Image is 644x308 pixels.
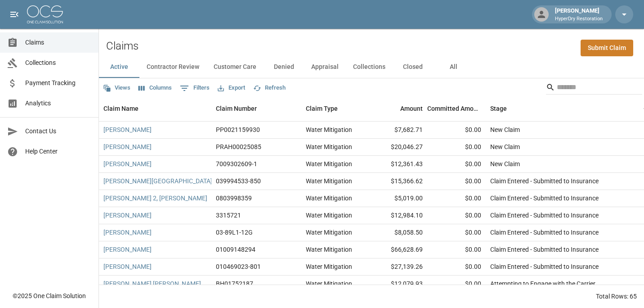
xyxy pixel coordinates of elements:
[427,258,486,276] div: $0.00
[369,173,427,190] div: $15,366.62
[5,5,23,23] button: open drawer
[216,211,241,220] div: 3315721
[306,177,352,186] div: Water Mitigation
[369,207,427,224] div: $12,984.10
[346,56,393,78] button: Collections
[427,241,486,258] div: $0.00
[103,125,152,134] a: [PERSON_NAME]
[25,38,91,47] span: Claims
[306,96,338,121] div: Claim Type
[101,81,133,95] button: Views
[103,142,152,151] a: [PERSON_NAME]
[306,228,352,237] div: Water Mitigation
[216,262,261,271] div: 010469023-801
[306,211,352,220] div: Water Mitigation
[301,96,369,121] div: Claim Type
[103,177,212,186] a: [PERSON_NAME][GEOGRAPHIC_DATA]
[546,80,642,96] div: Search
[216,125,260,134] div: PP0021159930
[25,147,91,156] span: Help Center
[251,81,288,95] button: Refresh
[490,159,520,168] div: New Claim
[25,78,91,88] span: Payment Tracking
[581,40,633,56] a: Submit Claim
[427,139,486,156] div: $0.00
[490,211,599,220] div: Claim Entered - Submitted to Insurance
[369,276,427,293] div: $12,079.93
[216,279,253,288] div: BH01752187
[139,56,206,78] button: Contractor Review
[216,177,261,186] div: 039994533-850
[306,125,352,134] div: Water Mitigation
[490,177,599,186] div: Claim Entered - Submitted to Insurance
[99,56,139,78] button: Active
[103,245,152,254] a: [PERSON_NAME]
[490,262,599,271] div: Claim Entered - Submitted to Insurance
[490,125,520,134] div: New Claim
[596,292,637,301] div: Total Rows: 65
[369,258,427,276] div: $27,139.26
[369,190,427,207] div: $5,019.00
[306,279,352,288] div: Water Mitigation
[427,276,486,293] div: $0.00
[427,190,486,207] div: $0.00
[306,194,352,203] div: Water Mitigation
[103,194,207,203] a: [PERSON_NAME] 2, [PERSON_NAME]
[427,96,481,121] div: Committed Amount
[427,96,486,121] div: Committed Amount
[13,291,86,300] div: © 2025 One Claim Solution
[27,5,63,23] img: ocs-logo-white-transparent.png
[369,156,427,173] div: $12,361.43
[369,241,427,258] div: $66,628.69
[264,56,304,78] button: Denied
[369,224,427,241] div: $8,058.50
[369,139,427,156] div: $20,046.27
[216,194,252,203] div: 0803998359
[211,96,301,121] div: Claim Number
[486,96,621,121] div: Stage
[490,96,507,121] div: Stage
[427,224,486,241] div: $0.00
[215,81,247,95] button: Export
[216,228,253,237] div: 03-89L1-12G
[304,56,346,78] button: Appraisal
[306,262,352,271] div: Water Mitigation
[433,56,474,78] button: All
[427,122,486,139] div: $0.00
[25,58,91,68] span: Collections
[393,56,433,78] button: Closed
[490,279,595,288] div: Attempting to Engage with the Carrier
[106,40,139,53] h2: Claims
[369,122,427,139] div: $7,682.71
[490,228,599,237] div: Claim Entered - Submitted to Insurance
[216,245,255,254] div: 01009148294
[99,56,644,78] div: dynamic tabs
[206,56,264,78] button: Customer Care
[306,159,352,168] div: Water Mitigation
[551,6,606,23] div: [PERSON_NAME]
[25,127,91,136] span: Contact Us
[136,81,174,95] button: Select columns
[490,245,599,254] div: Claim Entered - Submitted to Insurance
[216,142,261,151] div: PRAH00025085
[103,211,152,220] a: [PERSON_NAME]
[216,96,257,121] div: Claim Number
[427,207,486,224] div: $0.00
[427,173,486,190] div: $0.00
[306,142,352,151] div: Water Mitigation
[99,96,211,121] div: Claim Name
[103,96,139,121] div: Claim Name
[216,159,257,168] div: 7009302609-1
[103,279,201,288] a: [PERSON_NAME] [PERSON_NAME]
[490,142,520,151] div: New Claim
[490,194,599,203] div: Claim Entered - Submitted to Insurance
[103,159,152,168] a: [PERSON_NAME]
[25,99,91,108] span: Analytics
[555,15,603,23] p: HyperDry Restoration
[103,228,152,237] a: [PERSON_NAME]
[400,96,423,121] div: Amount
[427,156,486,173] div: $0.00
[178,81,212,95] button: Show filters
[369,96,427,121] div: Amount
[103,262,152,271] a: [PERSON_NAME]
